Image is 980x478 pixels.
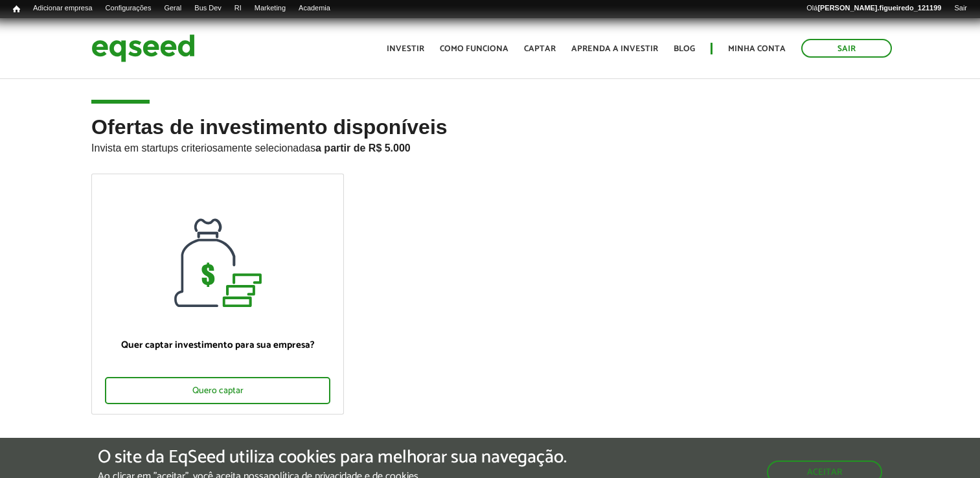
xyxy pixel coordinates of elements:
a: Quer captar investimento para sua empresa? Quero captar [91,174,344,415]
a: Marketing [248,3,292,14]
a: Academia [292,3,337,14]
a: Olá[PERSON_NAME].figueiredo_121199 [800,3,948,14]
a: Blog [674,45,695,53]
a: Bus Dev [188,3,228,14]
a: Sair [801,39,892,58]
a: Configurações [99,3,158,14]
strong: [PERSON_NAME].figueiredo_121199 [817,4,941,12]
a: RI [228,3,248,14]
h5: O site da EqSeed utiliza cookies para melhorar sua navegação. [98,448,567,468]
strong: a partir de R$ 5.000 [315,142,411,154]
h2: Ofertas de investimento disponíveis [91,116,889,174]
a: Investir [387,45,424,53]
a: Como funciona [440,45,508,53]
span: Início [13,5,20,14]
img: EqSeed [91,31,195,65]
a: Adicionar empresa [27,3,99,14]
a: Captar [524,45,556,53]
p: Invista em startups criteriosamente selecionadas [91,139,889,154]
a: Início [6,3,27,16]
a: Sair [948,3,974,14]
div: Quero captar [105,377,330,404]
p: Quer captar investimento para sua empresa? [105,339,330,351]
a: Geral [157,3,188,14]
a: Minha conta [728,45,786,53]
a: Aprenda a investir [571,45,658,53]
